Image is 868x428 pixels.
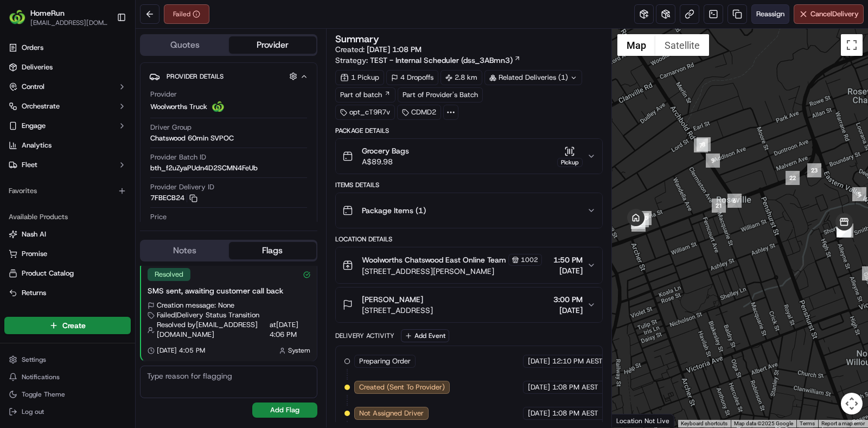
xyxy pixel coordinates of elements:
[270,320,310,340] span: at [DATE] 4:06 PM
[335,235,603,244] div: Location Details
[370,55,521,66] a: TEST - Internal Scheduler (dss_3ABmn3)
[4,317,131,334] button: Create
[164,4,209,24] div: Failed
[148,268,190,281] div: Resolved
[4,117,131,135] button: Engage
[30,18,108,27] button: [EMAIL_ADDRESS][DOMAIN_NAME]
[617,34,655,56] button: Show street map
[362,205,426,216] span: Package Items ( 1 )
[22,355,46,364] span: Settings
[157,320,267,340] span: Resolved by [EMAIL_ADDRESS][DOMAIN_NAME]
[150,152,206,162] span: Provider Batch ID
[635,213,649,227] div: 13
[22,269,74,278] span: Product Catalog
[62,320,86,331] span: Create
[37,114,137,123] div: We're available if you need us!
[22,121,46,131] span: Engage
[141,36,229,54] button: Quotes
[794,4,864,24] button: CancelDelivery
[553,254,583,265] span: 1:50 PM
[4,4,112,30] button: HomeRunHomeRun[EMAIL_ADDRESS][DOMAIN_NAME]
[9,229,126,239] a: Nash AI
[852,187,866,201] div: 5
[837,223,851,238] div: 26
[11,43,197,61] p: Welcome 👋
[615,413,650,427] a: Open this area in Google Maps (opens a new window)
[800,420,815,426] a: Terms (opens in new tab)
[149,67,308,85] button: Provider Details
[552,356,603,366] span: 12:10 PM AEST
[30,8,65,18] button: HomeRun
[370,55,513,66] span: TEST - Internal Scheduler (dss_3ABmn3)
[557,146,583,167] button: Pickup
[22,62,53,72] span: Deliveries
[697,137,711,151] div: 8
[655,34,709,56] button: Show satellite imagery
[22,157,83,168] span: Knowledge Base
[150,123,192,132] span: Driver Group
[37,104,178,114] div: Start new chat
[184,107,197,120] button: Start new chat
[11,11,33,33] img: Nash
[4,245,131,263] button: Promise
[557,158,583,167] div: Pickup
[7,153,87,173] a: 📗Knowledge Base
[807,163,821,177] div: 23
[841,393,863,414] button: Map camera controls
[359,382,445,392] span: Created (Sent To Provider)
[335,87,395,103] a: Part of batch
[22,249,47,259] span: Promise
[441,70,482,85] div: 2.8 km
[821,420,865,426] a: Report a map error
[148,285,310,296] div: SMS sent, awaiting customer call back
[157,310,259,320] span: Failed | Delivery Status Transition
[756,9,784,19] span: Reassign
[810,9,859,19] span: Cancel Delivery
[22,43,43,53] span: Orders
[87,153,178,173] a: 💻API Documentation
[4,226,131,243] button: Nash AI
[28,70,195,81] input: Got a question? Start typing here...
[229,36,317,54] button: Provider
[362,305,433,316] span: [STREET_ADDRESS]
[4,284,131,302] button: Returns
[4,352,131,367] button: Settings
[4,404,131,419] button: Log out
[552,408,598,418] span: 1:08 PM AEST
[4,137,131,154] a: Analytics
[727,194,742,208] div: 6
[484,70,582,85] div: Related Deliveries (1)
[335,34,379,44] h3: Summary
[612,414,674,427] div: Location Not Live
[150,212,167,222] span: Price
[4,369,131,385] button: Notifications
[631,218,646,232] div: 12
[751,4,789,24] button: Reassign
[367,44,422,54] span: [DATE] 1:08 PM
[4,78,131,95] button: Control
[4,387,131,402] button: Toggle Theme
[631,215,645,229] div: 11
[22,101,60,111] span: Orchestrate
[9,269,126,278] a: Product Catalog
[694,138,708,152] div: 7
[336,247,602,283] button: Woolworths Chatswood East Online Team1002[STREET_ADDRESS][PERSON_NAME]1:50 PM[DATE]
[108,184,131,192] span: Pylon
[150,193,197,203] button: 7FBECB24
[9,249,126,259] a: Promise
[712,199,726,213] div: 21
[288,346,310,355] span: System
[252,403,317,418] button: Add Flag
[552,382,598,392] span: 1:08 PM AEST
[141,242,229,259] button: Notes
[786,171,800,185] div: 22
[521,255,538,264] span: 1002
[150,182,214,192] span: Provider Delivery ID
[401,329,449,342] button: Add Event
[335,70,384,85] div: 1 Pickup
[336,288,602,322] button: [PERSON_NAME][STREET_ADDRESS]3:00 PM[DATE]
[4,265,131,282] button: Product Catalog
[22,229,46,239] span: Nash AI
